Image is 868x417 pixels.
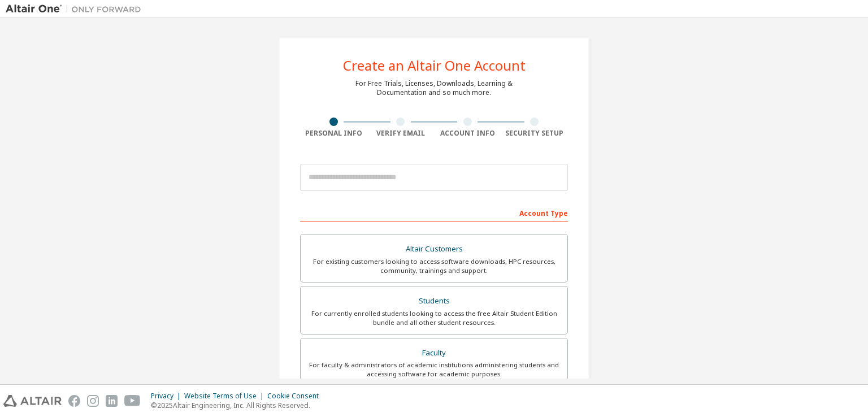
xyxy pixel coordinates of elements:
[307,241,561,257] div: Altair Customers
[307,257,561,275] div: For existing customers looking to access software downloads, HPC resources, community, trainings ...
[68,395,80,407] img: facebook.svg
[106,395,118,407] img: linkedin.svg
[300,129,367,138] div: Personal Info
[151,392,184,401] div: Privacy
[355,79,513,97] div: For Free Trials, Licenses, Downloads, Learning & Documentation and so much more.
[307,360,561,379] div: For faculty & administrators of academic institutions administering students and accessing softwa...
[267,392,325,401] div: Cookie Consent
[6,3,147,15] img: Altair One
[501,129,568,138] div: Security Setup
[3,395,62,407] img: altair_logo.svg
[367,129,435,138] div: Verify Email
[307,293,561,309] div: Students
[307,309,561,327] div: For currently enrolled students looking to access the free Altair Student Edition bundle and all ...
[151,401,325,410] p: © 2025 Altair Engineering, Inc. All Rights Reserved.
[300,203,568,221] div: Account Type
[434,129,501,138] div: Account Info
[124,395,141,407] img: youtube.svg
[343,59,526,72] div: Create an Altair One Account
[307,345,561,361] div: Faculty
[87,395,99,407] img: instagram.svg
[184,392,267,401] div: Website Terms of Use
